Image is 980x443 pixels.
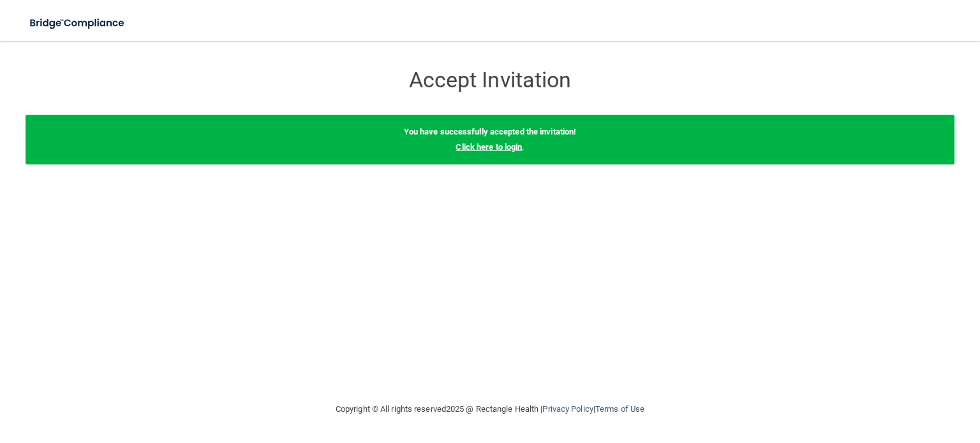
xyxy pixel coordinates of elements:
img: bridge_compliance_login_screen.278c3ca4.svg [19,10,137,36]
a: Privacy Policy [542,404,593,414]
h3: Accept Invitation [257,68,723,92]
div: . [26,115,954,164]
a: Click here to login [456,142,522,152]
div: Copyright © All rights reserved 2025 @ Rectangle Health | | [257,389,723,430]
b: You have successfully accepted the invitation! [404,127,577,136]
a: Terms of Use [595,404,644,414]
